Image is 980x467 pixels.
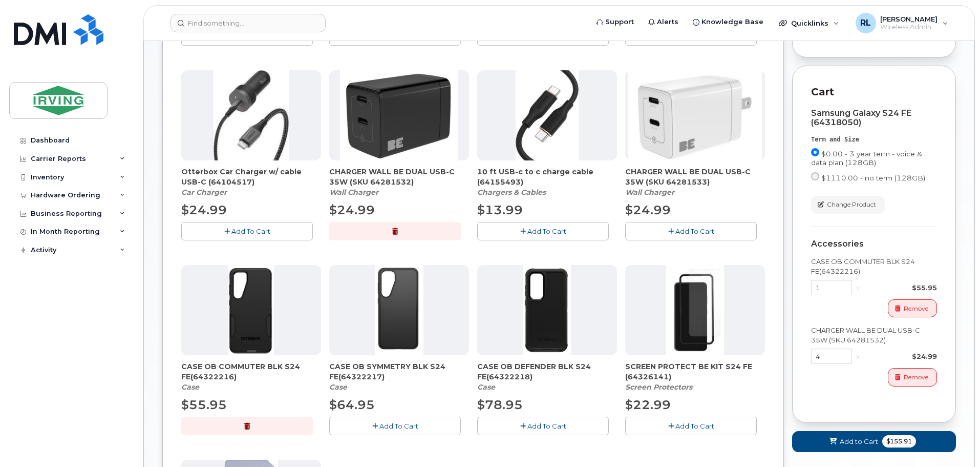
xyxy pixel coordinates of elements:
img: ACCUS210715h8yE8.jpg [516,70,579,160]
a: Support [589,12,641,32]
span: Wireless Admin [880,23,938,31]
span: Add To Cart [231,227,270,235]
input: Find something... [171,14,326,32]
span: Add to Cart [840,437,878,446]
button: Add To Cart [477,417,609,435]
span: CASE OB COMMUTER BLK S24 FE(64322216) [181,361,321,382]
span: Quicklinks [791,19,828,27]
div: Term and Size [811,135,937,144]
div: Quicklinks [772,13,846,33]
div: CHARGER WALL BE DUAL USB-C 35W (SKU 64281533) [625,167,765,197]
span: $24.99 [329,202,375,217]
em: Chargers & Cables [477,188,546,197]
span: Remove [904,373,928,382]
div: CASE OB COMMUTER BLK S24 FE(64322216) [811,257,937,276]
span: 10 ft USB-c to c charge cable (64155493) [477,167,617,187]
img: CHARGER_WALL_BE_DUAL_USB-C_35W.png [340,70,458,160]
em: Case [329,382,347,392]
div: Roland LeBlanc [848,13,955,33]
span: Support [605,17,634,27]
img: download.jpg [214,70,289,160]
em: Screen Protectors [625,382,692,392]
img: image003.png [666,265,725,355]
em: Wall Charger [625,188,674,197]
span: $64.95 [329,397,375,412]
div: Accessories [811,239,937,249]
span: Add To Cart [379,422,418,430]
button: Add To Cart [329,417,461,435]
img: BE.png [628,70,762,160]
div: CASE OB COMMUTER BLK S24 FE(64322216) [181,361,321,392]
span: CASE OB SYMMETRY BLK S24 FE(64322217) [329,361,469,382]
span: Add To Cart [675,227,714,235]
span: Remove [904,304,928,313]
em: Car Charger [181,188,227,197]
span: Change Product [827,200,876,209]
button: Add To Cart [625,222,757,240]
button: Add To Cart [477,222,609,240]
div: 10 ft USB-c to c charge cable (64155493) [477,167,617,197]
a: Knowledge Base [686,12,771,32]
div: $24.99 [864,352,937,361]
div: x [852,352,864,361]
input: $1110.00 - no term (128GB) [811,172,819,180]
button: Remove [888,299,937,317]
span: $24.99 [625,202,671,217]
span: $155.91 [882,435,916,448]
span: CASE OB DEFENDER BLK S24 FE(64322218) [477,361,617,382]
input: $0.00 - 3 year term - voice & data plan (128GB) [811,148,819,156]
span: RL [860,17,871,29]
div: CASE OB SYMMETRY BLK S24 FE(64322217) [329,361,469,392]
span: $13.99 [477,202,523,217]
img: s24_FE_ob_com.png [228,265,274,355]
p: Cart [811,85,937,99]
span: CHARGER WALL BE DUAL USB-C 35W (SKU 64281532) [329,167,469,187]
div: SCREEN PROTECT BE KIT S24 FE (64326141) [625,361,765,392]
span: Alerts [657,17,678,27]
button: Add To Cart [181,222,313,240]
span: [PERSON_NAME] [880,15,938,23]
a: Alerts [641,12,686,32]
button: Add To Cart [625,417,757,435]
span: $24.99 [181,202,227,217]
div: x [852,283,864,293]
div: Samsung Galaxy S24 FE (64318050) [811,109,937,127]
img: s24_fe_ob_sym.png [375,265,423,355]
img: s24_fe_ob_Def.png [523,265,571,355]
div: CASE OB DEFENDER BLK S24 FE(64322218) [477,361,617,392]
div: CHARGER WALL BE DUAL USB-C 35W (SKU 64281532) [811,326,937,344]
span: $22.99 [625,397,671,412]
em: Case [477,382,495,392]
button: Add to Cart $155.91 [792,431,956,452]
div: Otterbox Car Charger w/ cable USB-C (64104517) [181,167,321,197]
span: $0.00 - 3 year term - voice & data plan (128GB) [811,150,922,167]
span: $55.95 [181,397,227,412]
span: CHARGER WALL BE DUAL USB-C 35W (SKU 64281533) [625,167,765,187]
span: SCREEN PROTECT BE KIT S24 FE (64326141) [625,361,765,382]
div: CHARGER WALL BE DUAL USB-C 35W (SKU 64281532) [329,167,469,197]
div: $55.95 [864,283,937,293]
span: Knowledge Base [701,17,763,27]
em: Wall Charger [329,188,378,197]
button: Change Product [811,196,885,214]
span: $78.95 [477,397,523,412]
span: Add To Cart [675,422,714,430]
span: Add To Cart [527,422,566,430]
span: $1110.00 - no term (128GB) [821,174,925,182]
span: Add To Cart [527,227,566,235]
button: Remove [888,368,937,386]
em: Case [181,382,199,392]
span: Otterbox Car Charger w/ cable USB-C (64104517) [181,167,321,187]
